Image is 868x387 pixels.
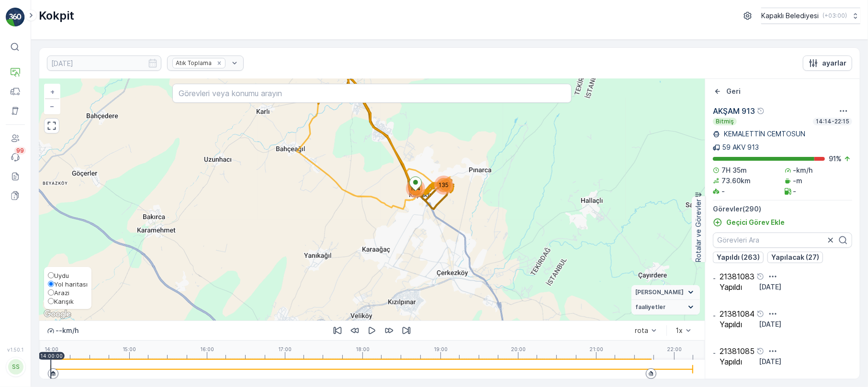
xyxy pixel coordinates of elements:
p: 17:00 [278,346,292,352]
summary: [PERSON_NAME] [631,285,700,300]
p: 21381085 [720,347,755,355]
p: 15:00 [123,346,136,352]
p: - [713,349,716,357]
button: SS [6,354,25,379]
p: - [713,312,716,320]
a: Bu bölgeyi Google Haritalar'da açın (yeni pencerede açılır) [42,308,73,321]
div: 1x [676,327,683,334]
img: logo [6,8,25,27]
p: 14:00 [45,346,58,352]
div: Yardım Araç İkonu [757,107,765,115]
span: 135 [439,181,449,188]
p: 14:00:00 [40,353,63,359]
p: 21381084 [720,310,755,318]
p: ( +03:00 ) [823,12,847,20]
p: -- km/h [56,326,79,335]
p: 99 [16,147,24,155]
span: faaliyetler [635,303,665,311]
p: Kapaklı Belediyesi [761,11,819,21]
p: -km/h [793,166,813,175]
input: Arazi [48,289,54,296]
p: Geçici Görev Ekle [726,218,785,227]
p: Yapıldı [720,320,742,329]
div: SS [8,359,23,375]
p: - [793,187,797,196]
p: - [721,187,725,196]
summary: faaliyetler [631,300,700,315]
p: 20:00 [511,346,526,352]
p: [DATE] [759,320,781,329]
p: 91 % [829,154,842,164]
p: 19:00 [434,346,448,352]
p: 7H 35m [721,166,747,175]
p: Yapıldı (263) [717,253,760,262]
img: Google [42,308,73,321]
input: Uydu [48,272,54,278]
p: Yapılacak (27) [771,253,819,262]
p: 22:00 [667,346,682,352]
span: Yol haritası [54,280,88,288]
div: 135 [434,176,453,195]
p: 73.60km [721,176,751,186]
p: Yapıldı [720,283,742,291]
p: [DATE] [759,357,781,366]
input: dd/mm/yyyy [47,55,161,71]
button: Kapaklı Belediyesi(+03:00) [761,8,860,24]
p: Yapıldı [720,357,742,366]
input: Görevleri veya konumu arayın [172,84,572,103]
button: ayarlar [803,55,852,71]
div: Yardım Araç İkonu [756,347,764,355]
p: Geri [726,87,741,96]
p: ayarlar [822,58,846,68]
input: Karışık [48,298,54,304]
button: Yapılacak (27) [767,252,823,263]
p: 59 AKV 913 [722,143,759,152]
div: 154 [406,179,425,198]
p: KEMALETTİN CEMTOSUN [722,129,805,139]
span: [PERSON_NAME] [635,288,684,296]
p: 21:00 [589,346,603,352]
span: − [50,102,55,110]
a: Uzaklaştır [45,99,59,113]
p: 16:00 [200,346,214,352]
a: 99 [6,148,25,167]
div: Yardım Araç İkonu [756,273,764,280]
p: AKŞAM 913 [713,105,755,117]
p: 18:00 [356,346,370,352]
p: Görevler ( 290 ) [713,204,852,214]
p: 21381083 [720,272,755,281]
div: Yardım Araç İkonu [756,310,764,318]
input: Yol haritası [48,281,54,287]
span: Arazi [54,289,69,297]
p: [DATE] [759,282,781,292]
p: 14:14-22:15 [815,118,850,125]
a: Geçici Görev Ekle [713,218,785,227]
a: Yakınlaştır [45,85,59,99]
a: Geri [713,87,741,96]
input: Görevleri Ara [713,232,852,248]
span: + [50,88,55,96]
p: Bitmiş [715,118,735,125]
p: -m [793,176,803,186]
span: Uydu [54,272,69,279]
button: Yapıldı (263) [713,252,764,263]
span: v 1.50.1 [6,347,25,353]
p: Rotalar ve Görevler [694,199,703,262]
p: - [713,275,716,282]
p: Kokpit [39,8,74,23]
div: rota [635,327,648,334]
span: Karışık [54,298,74,305]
